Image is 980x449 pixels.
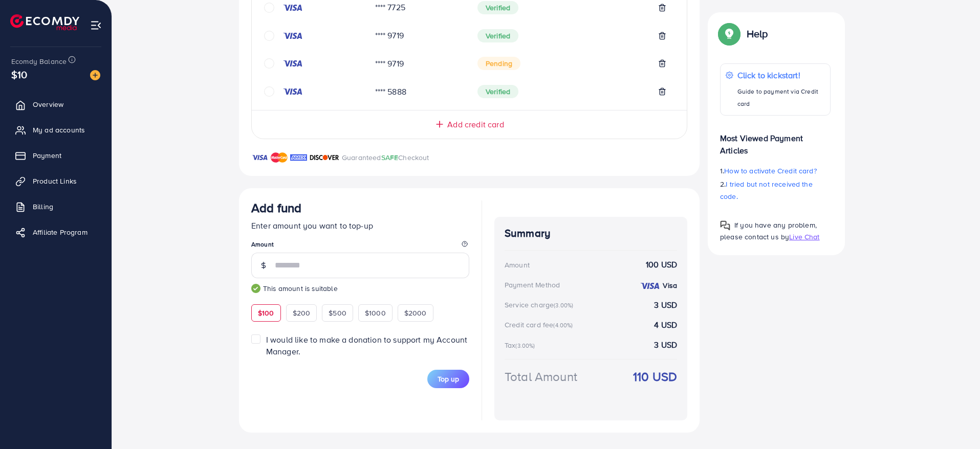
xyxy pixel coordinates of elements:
span: Overview [33,99,63,109]
p: 1. [720,165,831,177]
img: brand [290,151,307,164]
span: $2000 [404,308,427,318]
img: credit [282,87,303,96]
p: Click to kickstart! [737,69,825,81]
small: (3.00%) [554,301,573,309]
img: brand [310,151,339,164]
strong: 4 USD [654,319,677,331]
img: guide [251,284,260,293]
span: I tried but not received the code. [720,179,813,201]
img: credit [282,59,303,68]
strong: 110 USD [633,368,677,386]
strong: 100 USD [646,259,677,271]
span: Top up [438,374,459,384]
a: Affiliate Program [8,222,104,242]
span: Verified [477,29,518,42]
span: Verified [477,1,518,14]
img: credit [282,4,303,12]
svg: circle [264,86,274,97]
span: Ecomdy Balance [11,56,67,66]
strong: 3 USD [654,299,677,311]
strong: Visa [663,280,677,290]
a: Overview [8,94,104,115]
span: $100 [258,308,274,318]
svg: circle [264,58,274,69]
small: This amount is suitable [251,283,469,294]
span: Pending [477,57,520,70]
h3: Add fund [251,200,301,215]
small: (4.00%) [553,321,573,329]
p: 2. [720,178,831,203]
img: brand [251,151,268,164]
div: Amount [505,260,530,270]
legend: Amount [251,240,469,253]
p: Guide to payment via Credit card [737,85,825,110]
img: image [90,70,100,80]
span: $10 [8,64,30,85]
span: Billing [33,201,53,212]
span: Live Chat [789,232,819,242]
img: menu [90,19,102,31]
span: How to activate Credit card? [724,166,816,176]
div: Credit card fee [505,320,576,330]
span: Verified [477,85,518,98]
small: (3.00%) [515,342,535,350]
a: Payment [8,145,104,166]
span: Affiliate Program [33,227,88,237]
p: Help [747,28,768,40]
svg: circle [264,3,274,13]
span: $200 [293,308,311,318]
div: Total Amount [505,368,577,386]
img: brand [271,151,288,164]
div: Tax [505,340,538,350]
iframe: Chat [937,403,972,441]
span: Payment [33,150,61,161]
img: Popup guide [720,25,738,43]
a: My ad accounts [8,120,104,140]
h4: Summary [505,227,677,240]
img: credit [282,32,303,40]
a: Billing [8,196,104,217]
div: Service charge [505,300,576,310]
span: $500 [329,308,346,318]
span: I would like to make a donation to support my Account Manager. [266,334,467,357]
p: Guaranteed Checkout [342,151,429,164]
strong: 3 USD [654,339,677,351]
p: Most Viewed Payment Articles [720,124,831,156]
img: Popup guide [720,220,730,231]
span: Add credit card [447,119,504,130]
p: Enter amount you want to top-up [251,219,469,232]
svg: circle [264,31,274,41]
button: Top up [427,370,469,388]
img: logo [10,14,79,30]
span: Product Links [33,176,77,186]
a: Product Links [8,171,104,191]
img: credit [640,282,660,290]
span: My ad accounts [33,125,85,135]
div: Payment Method [505,280,560,290]
span: If you have any problem, please contact us by [720,220,817,242]
span: SAFE [381,152,399,163]
span: $1000 [365,308,386,318]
